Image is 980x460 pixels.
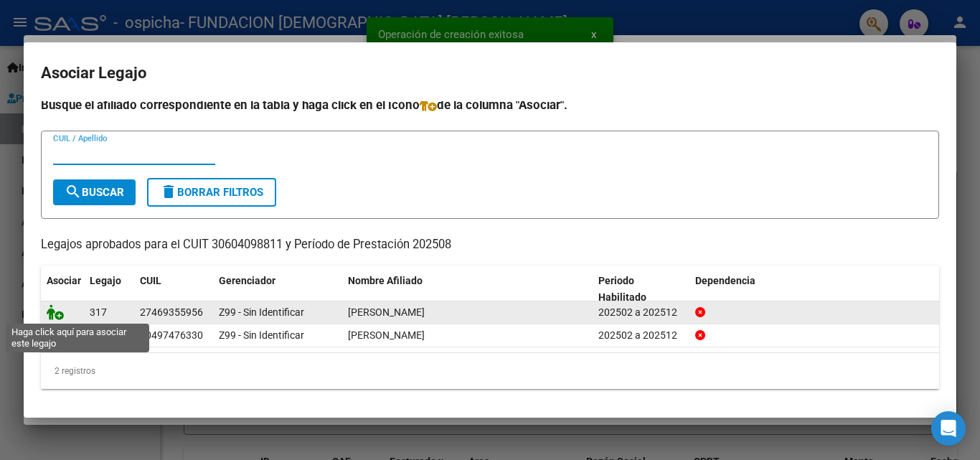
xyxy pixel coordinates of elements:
div: 2 registros [41,353,939,389]
span: Nombre Afiliado [348,275,423,286]
button: Buscar [53,179,136,205]
div: 20497476330 [140,327,203,344]
span: Gerenciador [219,275,275,286]
span: Z99 - Sin Identificar [219,329,304,341]
span: MARTINEZ DAMARIS [348,306,425,318]
span: CUIL [140,275,161,286]
span: Dependencia [695,275,755,286]
button: Borrar Filtros [147,178,276,207]
datatable-header-cell: Nombre Afiliado [342,266,593,313]
span: Asociar [47,275,81,286]
p: Legajos aprobados para el CUIT 30604098811 y Período de Prestación 202508 [41,236,939,254]
datatable-header-cell: Periodo Habilitado [593,266,689,313]
h2: Asociar Legajo [41,60,939,87]
div: 27469355956 [140,304,203,321]
h4: Busque el afiliado correspondiente en la tabla y haga click en el ícono de la columna "Asociar". [41,95,939,114]
span: 317 [90,306,107,318]
span: 307 [90,329,107,341]
span: Borrar Filtros [160,186,263,199]
div: 202502 a 202512 [598,304,684,321]
datatable-header-cell: Gerenciador [213,266,342,313]
span: Legajo [90,275,121,286]
span: GOMEZ TIZIANO ALEJANDRO [348,329,425,341]
datatable-header-cell: Asociar [41,266,84,313]
div: 202502 a 202512 [598,327,684,344]
datatable-header-cell: Dependencia [689,266,940,313]
mat-icon: search [65,183,82,200]
datatable-header-cell: CUIL [134,266,213,313]
span: Buscar [65,186,124,199]
datatable-header-cell: Legajo [84,266,134,313]
mat-icon: delete [160,183,177,200]
span: Periodo Habilitado [598,275,646,303]
div: Open Intercom Messenger [931,411,966,446]
span: Z99 - Sin Identificar [219,306,304,318]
